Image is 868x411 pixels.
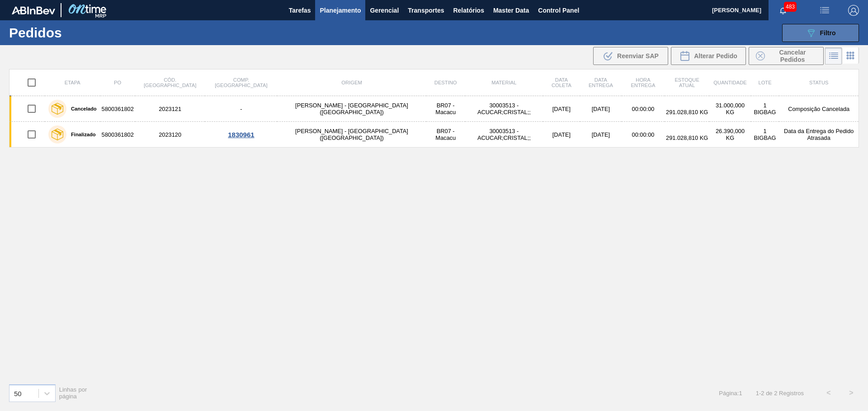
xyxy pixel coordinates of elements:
span: Cód. [GEOGRAPHIC_DATA] [144,77,196,88]
td: 5800361802 [100,96,135,122]
span: PO [114,80,121,85]
span: Origem [341,80,362,85]
td: 2023121 [135,96,205,122]
td: 00:00:00 [622,96,665,122]
a: Cancelado58003618022023121-[PERSON_NAME] - [GEOGRAPHIC_DATA] ([GEOGRAPHIC_DATA])BR07 - Macacu3000... [9,96,859,122]
span: Estoque atual [675,77,699,88]
button: Filtro [782,24,859,42]
span: Data entrega [589,77,613,88]
button: < [817,382,840,404]
img: Logout [848,5,859,16]
label: Cancelado [66,106,97,111]
img: TNhmsLtSVTkK8tSr43FrP2fwEKptu5GPRR3wAAAABJRU5ErkJggg== [12,6,55,14]
td: Composição Cancelada [779,96,859,122]
td: 5800361802 [100,122,135,148]
td: Data da Entrega do Pedido Atrasada [779,122,859,148]
a: Finalizado58003618022023120[PERSON_NAME] - [GEOGRAPHIC_DATA] ([GEOGRAPHIC_DATA])BR07 - Macacu3000... [9,122,859,148]
div: Cancelar Pedidos em Massa [749,47,824,65]
span: Cancelar Pedidos [769,49,816,63]
button: Notificações [769,4,797,17]
div: Visão em Lista [825,47,842,65]
td: BR07 - Macacu [426,96,465,122]
div: Reenviar SAP [593,47,668,65]
span: Quantidade [713,80,746,85]
span: 1 - 2 de 2 Registros [756,390,804,397]
span: Reenviar SAP [617,52,659,60]
td: [DATE] [580,122,622,148]
span: 291.028,810 KG [666,134,708,141]
span: Status [809,80,828,85]
span: Planejamento [320,5,361,16]
button: > [840,382,863,404]
td: - [205,96,277,122]
span: Data coleta [552,77,571,88]
span: Hora Entrega [631,77,655,88]
span: Filtro [820,29,836,37]
span: Material [491,80,516,85]
td: [DATE] [543,96,580,122]
img: userActions [819,5,830,16]
td: 00:00:00 [622,122,665,148]
td: [PERSON_NAME] - [GEOGRAPHIC_DATA] ([GEOGRAPHIC_DATA]) [277,122,426,148]
td: 30003513 - ACUCAR;CRISTAL;; [465,96,543,122]
td: [DATE] [580,96,622,122]
div: 50 [14,389,22,397]
td: 30003513 - ACUCAR;CRISTAL;; [465,122,543,148]
span: Tarefas [289,5,311,16]
span: Lote [758,80,771,85]
td: 1 BIGBAG [751,96,779,122]
td: 2023120 [135,122,205,148]
span: Página : 1 [719,390,742,397]
h1: Pedidos [9,28,144,38]
span: Gerencial [370,5,399,16]
td: 1 BIGBAG [751,122,779,148]
span: 483 [784,2,797,12]
div: Visão em Cards [842,47,859,65]
span: Linhas por página [59,386,87,400]
span: 291.028,810 KG [666,109,708,115]
span: Etapa [65,80,80,85]
span: Master Data [493,5,529,16]
td: [PERSON_NAME] - [GEOGRAPHIC_DATA] ([GEOGRAPHIC_DATA]) [277,96,426,122]
span: Transportes [408,5,444,16]
td: [DATE] [543,122,580,148]
td: 31.000,000 KG [709,96,750,122]
span: Comp. [GEOGRAPHIC_DATA] [215,77,267,88]
span: Relatórios [453,5,484,16]
span: Alterar Pedido [694,52,737,60]
td: 26.390,000 KG [709,122,750,148]
span: Destino [434,80,457,85]
div: Alterar Pedido [671,47,746,65]
label: Finalizado [66,132,96,137]
button: Cancelar Pedidos [749,47,824,65]
span: Control Panel [538,5,579,16]
td: BR07 - Macacu [426,122,465,148]
div: 1830961 [206,131,276,139]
